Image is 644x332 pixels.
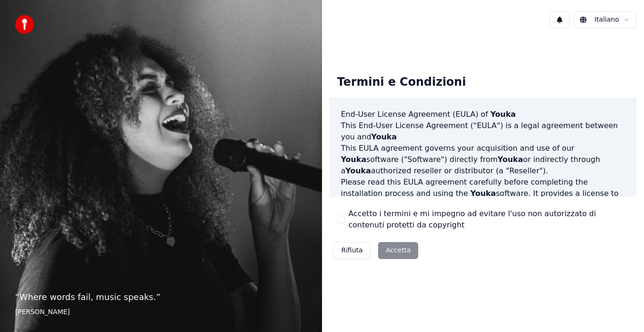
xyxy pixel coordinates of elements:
[333,242,371,259] button: Rifiuta
[15,15,34,34] img: youka
[346,166,371,175] span: Youka
[372,132,397,141] span: Youka
[341,120,625,143] p: This End-User License Agreement ("EULA") is a legal agreement between you and
[498,155,523,164] span: Youka
[348,208,629,231] label: Accetto i termini e mi impegno ad evitare l'uso non autorizzato di contenuti protetti da copyright
[341,177,625,222] p: Please read this EULA agreement carefully before completing the installation process and using th...
[471,189,496,198] span: Youka
[15,291,307,304] p: “ Where words fail, music speaks. ”
[490,110,516,119] span: Youka
[341,143,625,177] p: This EULA agreement governs your acquisition and use of our software ("Software") directly from o...
[330,67,473,97] div: Termini e Condizioni
[15,308,307,317] footer: [PERSON_NAME]
[341,109,625,120] h3: End-User License Agreement (EULA) of
[341,155,366,164] span: Youka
